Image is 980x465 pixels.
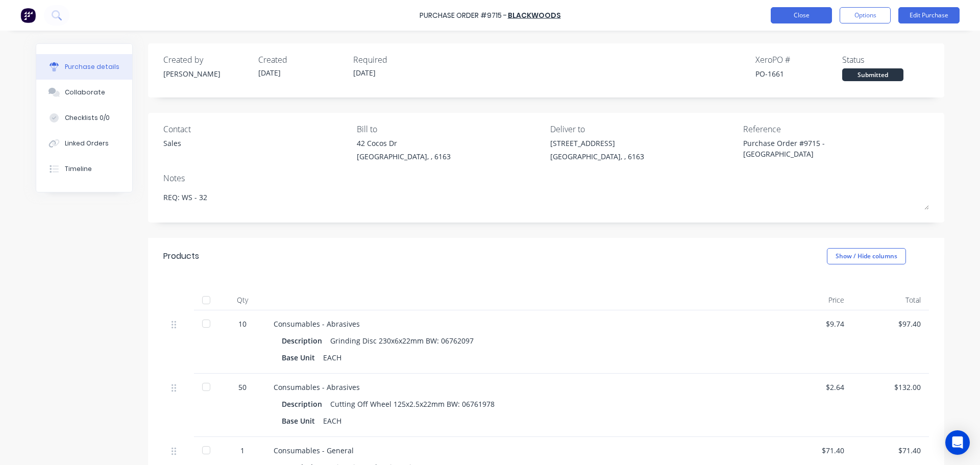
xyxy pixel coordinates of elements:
div: $2.64 [784,382,844,393]
div: Base Unit [282,413,323,428]
div: $132.00 [861,382,921,393]
div: 1 [228,445,257,456]
div: Linked Orders [65,139,109,148]
textarea: REQ: WS - 32 [163,187,929,210]
div: Bill to [357,123,543,135]
div: Purchase Order #9715 - [420,10,507,21]
div: $71.40 [784,445,844,456]
div: [PERSON_NAME] [163,68,250,79]
div: Total [852,290,929,310]
div: Status [842,54,929,66]
div: [GEOGRAPHIC_DATA], , 6163 [357,151,451,162]
div: Open Intercom Messenger [945,430,970,455]
button: Show / Hide columns [827,248,906,264]
div: Base Unit [282,350,323,365]
div: Required [353,54,440,66]
button: Options [840,7,891,23]
div: 42 Cocos Dr [357,138,451,149]
div: Cutting Off Wheel 125x2.5x22mm BW: 06761978 [330,397,495,411]
div: Contact [163,123,349,135]
button: Collaborate [36,80,132,105]
div: EACH [323,350,341,365]
div: Submitted [842,68,903,81]
button: Checklists 0/0 [36,105,132,131]
div: Xero PO # [755,54,842,66]
div: Price [776,290,852,310]
div: Grinding Disc 230x6x22mm BW: 06762097 [330,333,474,348]
div: Purchase details [65,62,119,71]
div: Consumables - General [274,445,768,456]
div: Collaborate [65,88,105,97]
div: [GEOGRAPHIC_DATA], , 6163 [550,151,644,162]
button: Timeline [36,156,132,182]
img: Factory [20,8,36,23]
div: $97.40 [861,319,921,329]
div: Reference [743,123,929,135]
button: Purchase details [36,54,132,80]
div: Products [163,250,199,262]
div: Description [282,333,330,348]
div: Consumables - Abrasives [274,382,768,393]
div: PO-1661 [755,68,842,79]
div: 10 [228,319,257,329]
div: Qty [219,290,265,310]
div: $71.40 [861,445,921,456]
div: Description [282,397,330,411]
div: Created by [163,54,250,66]
button: Close [771,7,832,23]
div: Deliver to [550,123,736,135]
div: EACH [323,413,341,428]
div: Checklists 0/0 [65,113,110,123]
div: Consumables - Abrasives [274,319,768,329]
div: Created [258,54,345,66]
a: BLACKWOODS [508,10,561,20]
div: Timeline [65,164,92,174]
button: Edit Purchase [898,7,960,23]
div: Notes [163,172,929,184]
div: Sales [163,138,181,149]
div: [STREET_ADDRESS] [550,138,644,149]
button: Linked Orders [36,131,132,156]
textarea: Purchase Order #9715 - [GEOGRAPHIC_DATA] [743,138,871,161]
div: $9.74 [784,319,844,329]
div: 50 [228,382,257,393]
